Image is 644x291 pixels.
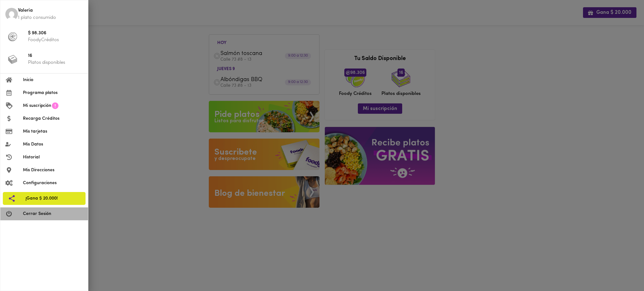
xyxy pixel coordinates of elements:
[28,52,83,60] span: 16
[23,211,83,217] span: Cerrar Sesión
[25,195,80,202] span: ¡Gana $ 20.000!
[23,115,83,122] span: Recarga Créditos
[8,32,17,41] img: foody-creditos-black.png
[608,255,638,285] iframe: Messagebird Livechat Widget
[23,154,83,161] span: Historial
[23,102,51,109] span: Mi suscripción
[28,37,83,43] p: FoodyCréditos
[18,14,83,21] p: 1 plato consumido
[23,128,83,135] span: Mis tarjetas
[23,167,83,173] span: Mis Direcciones
[23,90,83,96] span: Programa platos
[23,141,83,148] span: Mis Datos
[28,59,83,66] p: Platos disponibles
[23,180,83,186] span: Configuraciones
[8,55,17,64] img: platos_menu.png
[18,7,83,14] span: Valeria
[28,30,83,37] span: $ 98.306
[23,77,83,83] span: Inicio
